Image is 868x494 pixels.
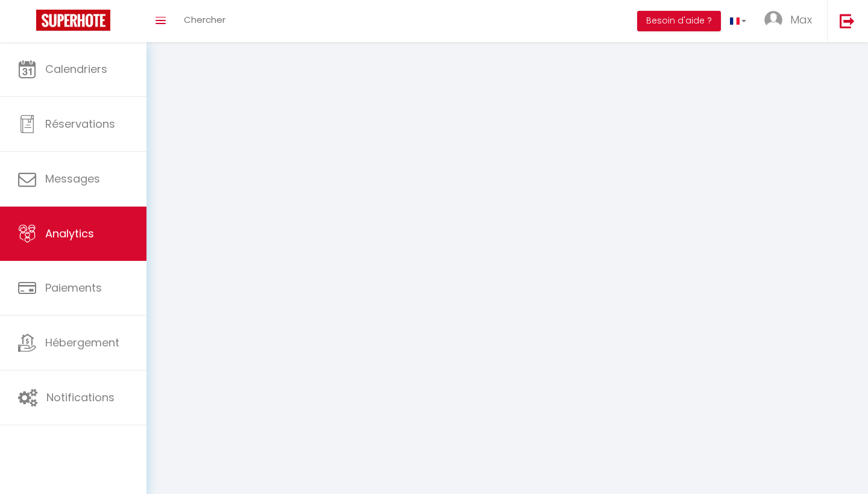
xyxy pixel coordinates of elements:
span: Chercher [184,13,225,26]
img: ... [764,11,782,29]
button: Besoin d'aide ? [637,11,721,31]
img: logout [840,13,855,28]
span: Max [790,12,812,27]
span: Notifications [46,390,115,405]
span: Calendriers [45,61,107,77]
img: Super Booking [36,10,110,31]
span: Messages [45,171,100,186]
span: Hébergement [45,335,119,350]
span: Paiements [45,280,102,295]
span: Analytics [45,226,94,241]
span: Réservations [45,116,115,131]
